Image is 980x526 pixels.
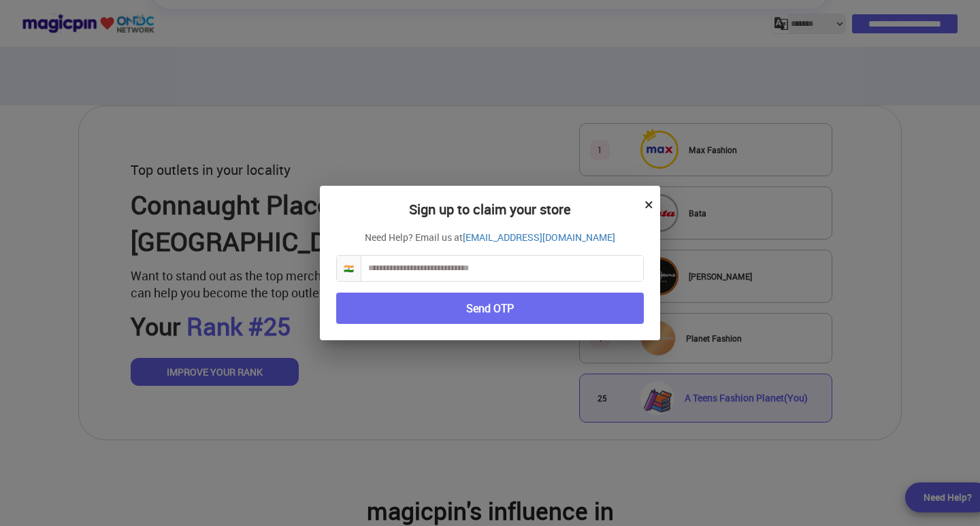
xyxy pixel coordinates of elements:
[336,202,644,231] h2: Sign up to claim your store
[336,293,644,325] button: Send OTP
[337,256,361,281] span: 🇮🇳
[644,193,653,216] button: ×
[463,231,615,244] a: [EMAIL_ADDRESS][DOMAIN_NAME]
[336,231,644,244] p: Need Help? Email us at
